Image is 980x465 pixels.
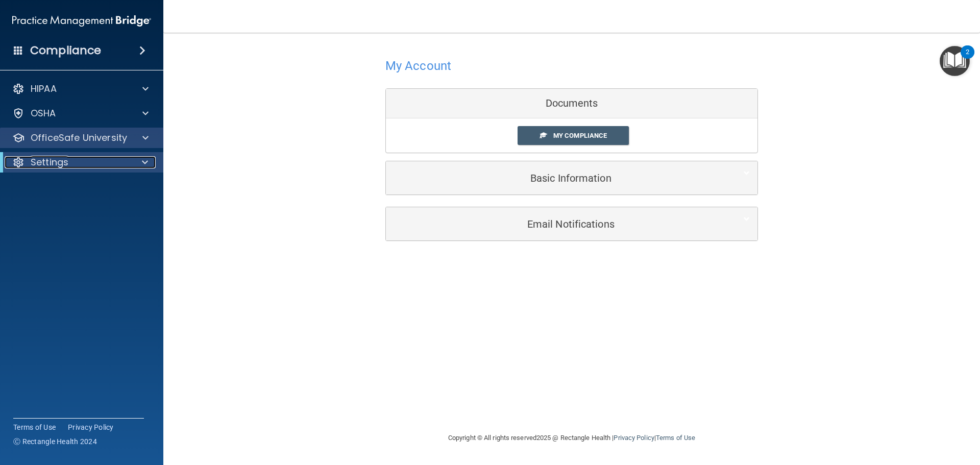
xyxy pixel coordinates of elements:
div: 2 [966,52,969,65]
span: My Compliance [553,132,607,139]
img: PMB logo [12,11,151,31]
h5: Basic Information [394,173,719,184]
h4: Compliance [30,43,101,58]
h4: My Account [385,59,451,72]
p: OSHA [31,107,56,119]
p: Settings [31,156,68,168]
a: Privacy Policy [68,422,114,432]
a: Privacy Policy [614,434,654,442]
p: HIPAA [31,83,57,95]
span: Ⓒ Rectangle Health 2024 [13,436,97,447]
a: Basic Information [394,166,750,189]
a: OSHA [12,107,149,119]
a: Terms of Use [656,434,695,442]
div: Documents [386,89,757,118]
a: Email Notifications [394,212,750,235]
button: Open Resource Center, 2 new notifications [940,46,970,76]
a: Terms of Use [13,422,56,432]
p: OfficeSafe University [31,132,127,144]
a: OfficeSafe University [12,132,149,144]
a: Settings [12,156,148,168]
a: HIPAA [12,83,149,95]
iframe: Drift Widget Chat Controller [803,393,968,433]
div: Copyright © All rights reserved 2025 @ Rectangle Health | | [385,422,758,454]
h5: Email Notifications [394,218,719,230]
